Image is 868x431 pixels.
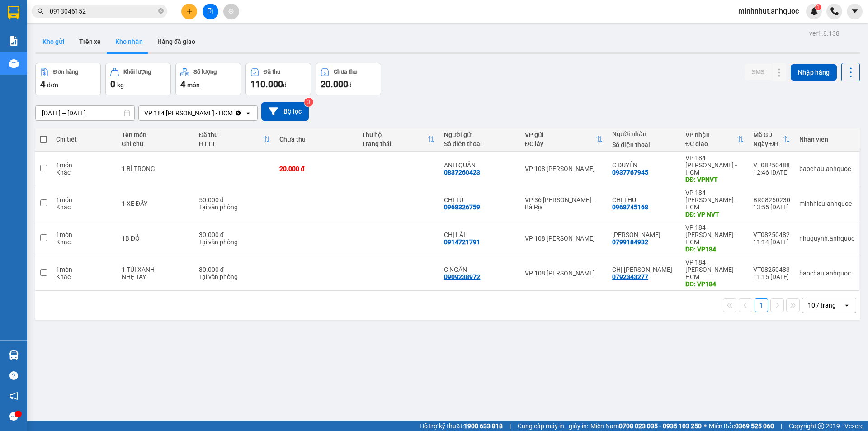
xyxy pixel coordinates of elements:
[847,4,863,19] button: caret-down
[745,64,772,80] button: SMS
[791,64,837,81] button: Nhập hàng
[186,8,193,14] span: plus
[175,63,241,95] button: Số lượng4món
[158,8,164,14] span: close-circle
[8,8,80,40] div: VP 184 [PERSON_NAME] - HCM
[753,131,783,138] div: Mã GD
[199,231,270,238] div: 30.000 đ
[56,266,112,273] div: 1 món
[334,69,357,75] div: Chưa thu
[283,81,287,89] span: đ
[444,169,480,176] div: 0837260423
[612,169,648,176] div: 0937767945
[122,235,190,242] div: 1B ĐỎ
[685,211,744,218] div: DĐ: VP NVT
[9,36,19,46] img: solution-icon
[35,63,101,95] button: Đơn hàng4đơn
[316,63,381,95] button: Chưa thu20.000đ
[321,79,348,90] span: 20.000
[122,131,190,138] div: Tên món
[193,69,217,75] div: Số lượng
[509,421,511,431] span: |
[816,4,820,10] span: 1
[590,421,702,431] span: Miền Nam
[108,31,150,52] button: Kho nhận
[194,128,275,152] th: Toggle SortBy
[122,165,190,172] div: 1 BÌ TRONG
[444,161,515,169] div: ANH QUÂN
[50,6,156,16] input: Tìm tên, số ĐT hoặc mã đơn
[158,7,164,16] span: close-circle
[56,231,112,238] div: 1 món
[199,266,270,273] div: 30.000 đ
[753,238,790,246] div: 11:14 [DATE]
[8,9,22,18] span: Gửi:
[799,165,854,172] div: baochau.anhquoc
[122,140,190,147] div: Ghi chú
[781,421,782,431] span: |
[704,424,707,428] span: ⚪️
[525,131,596,138] div: VP gửi
[53,69,78,75] div: Đơn hàng
[86,29,189,40] div: CHỊ [PERSON_NAME]
[207,8,213,14] span: file-add
[245,63,311,95] button: Đã thu110.000đ
[808,301,836,310] div: 10 / trang
[8,62,80,75] div: 0917668539
[279,165,353,172] div: 20.000 đ
[56,204,112,211] div: Khác
[815,4,821,10] sup: 1
[444,131,515,138] div: Người gửi
[753,161,790,169] div: VT08250488
[235,109,242,117] svg: Clear value
[444,140,515,147] div: Số điện thoại
[444,231,515,238] div: CHỊ LÀI
[9,371,18,380] span: question-circle
[799,235,854,242] div: nhuquynh.anhquoc
[685,154,744,176] div: VP 184 [PERSON_NAME] - HCM
[40,79,45,90] span: 4
[223,4,239,19] button: aim
[525,140,596,147] div: ĐC lấy
[56,169,112,176] div: Khác
[753,196,790,204] div: BR08250230
[110,79,115,90] span: 0
[9,350,19,360] img: warehouse-icon
[264,69,280,75] div: Đã thu
[799,270,854,277] div: baochau.anhquoc
[444,238,480,246] div: 0914721791
[56,136,112,143] div: Chi tiết
[612,238,648,246] div: 0799184932
[56,273,112,280] div: Khác
[420,421,503,431] span: Hỗ trợ kỹ thuật:
[799,136,854,143] div: Nhân viên
[144,109,233,118] div: VP 184 [PERSON_NAME] - HCM
[38,8,44,14] span: search
[464,422,503,430] strong: 1900 633 818
[86,40,189,53] div: 0948428950
[117,81,124,89] span: kg
[612,161,676,169] div: C DUYÊN
[525,270,603,277] div: VP 108 [PERSON_NAME]
[250,79,283,90] span: 110.000
[36,106,134,120] input: Select a date range.
[612,266,676,273] div: CHỊ VY
[8,40,80,62] div: CHỊ [PERSON_NAME]
[843,302,850,309] svg: open
[86,63,189,79] span: [PERSON_NAME]
[56,161,112,169] div: 1 món
[619,422,702,430] strong: 0708 023 035 - 0935 103 250
[261,102,309,121] button: Bộ lọc
[520,128,608,152] th: Toggle SortBy
[304,98,313,107] sup: 3
[199,140,263,147] div: HTTT
[612,196,676,204] div: CHỊ THU
[685,189,744,211] div: VP 184 [PERSON_NAME] - HCM
[749,128,795,152] th: Toggle SortBy
[518,421,588,431] span: Cung cấp máy in - giấy in:
[810,7,818,15] img: icon-new-feature
[755,298,768,312] button: 1
[86,9,108,18] span: Nhận:
[685,280,744,288] div: DĐ: VP184
[709,421,774,431] span: Miền Bắc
